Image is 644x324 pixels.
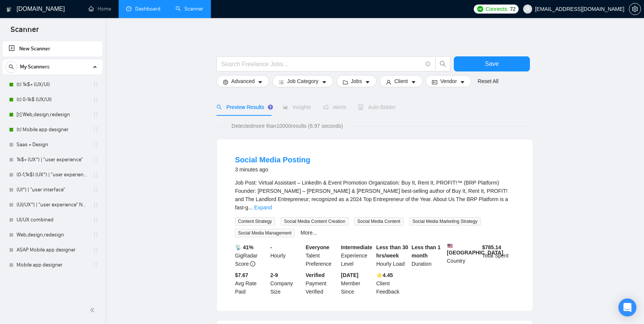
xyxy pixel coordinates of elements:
li: My Scanners [3,59,102,273]
span: Vendor [440,77,457,85]
div: Member Since [339,271,375,296]
span: holder [93,232,99,238]
span: holder [93,262,99,268]
b: $ 785.14 [482,244,501,250]
b: Less than 1 month [412,244,441,259]
div: Client Feedback [375,271,410,296]
span: user [525,6,530,12]
b: 📡 41% [235,244,253,250]
span: search [436,61,450,67]
a: Mobile app designer [17,257,88,273]
span: info-circle [250,261,255,266]
span: holder [93,202,99,208]
div: 3 minutes ago [235,165,310,174]
span: caret-down [411,79,416,85]
span: ... [248,204,253,210]
button: userClientcaret-down [380,75,423,87]
span: Detected more than 10000 results (6.97 seconds) [226,122,348,130]
span: 72 [510,5,516,13]
span: Social Media Content Creation [281,217,348,226]
a: (t) 1k$+ (UX/UI) [17,77,88,92]
b: Everyone [306,244,330,250]
b: [GEOGRAPHIC_DATA] [447,243,504,256]
input: Search Freelance Jobs... [221,59,422,69]
img: logo [6,3,12,15]
span: holder [93,112,99,118]
div: Tooltip anchor [267,104,274,111]
span: user [386,79,391,85]
b: Less than 30 hrs/week [376,244,408,259]
button: search [435,56,450,71]
a: (t) Mobile app designer [17,122,88,137]
a: New Scanner [9,41,96,56]
button: folderJobscaret-down [336,75,377,87]
span: info-circle [426,62,430,67]
a: Reset All [478,77,498,85]
div: Talent Preference [304,243,340,268]
span: Alerts [323,104,346,110]
a: (0-1,1k$) (UX*) | "user experience" [17,167,88,182]
span: caret-down [365,79,370,85]
a: searchScanner [175,6,203,12]
b: $7.67 [235,272,248,278]
span: setting [223,79,228,85]
span: notification [323,104,328,110]
div: Company Size [269,271,304,296]
button: barsJob Categorycaret-down [272,75,333,87]
a: UI/UX combined [17,212,88,227]
b: - [270,244,272,250]
div: Open Intercom Messenger [618,298,636,316]
span: search [6,64,17,70]
b: ⭐️ 4.45 [376,272,393,278]
img: 🇺🇸 [447,243,453,248]
span: setting [629,6,641,12]
b: Intermediate [341,244,372,250]
span: robot [358,104,363,110]
span: holder [93,172,99,178]
span: Job Post: Virtual Assistant – LinkedIn & Event Promotion Organization: Buy It, Rent It, PROFIT!™ ... [235,180,508,210]
span: Social Media Content [354,217,403,226]
li: New Scanner [3,41,102,56]
span: folder [343,79,348,85]
span: holder [93,97,99,103]
a: ASAP Mobile app designer [17,242,88,257]
span: holder [93,127,99,133]
span: double-left [90,306,97,314]
div: Country [446,243,481,268]
div: Duration [410,243,446,268]
a: [t] Web,design,redesign [17,107,88,122]
span: holder [93,157,99,163]
div: Hourly [269,243,304,268]
span: My Scanners [20,59,50,74]
div: Job Post: Virtual Assistant – LinkedIn & Event Promotion Organization: Buy It, Rent It, PROFIT!™ ... [235,179,514,212]
a: (t) 0-1k$ (UX/UI) [17,92,88,107]
span: Connects: [485,5,508,13]
button: search [5,61,17,73]
a: Saas + Design [17,137,88,152]
span: Save [485,59,499,68]
span: Insights [283,104,311,110]
span: Auto Bidder [358,104,395,110]
span: Advanced [231,77,255,85]
button: settingAdvancedcaret-down [217,75,269,87]
span: Client [394,77,408,85]
button: idcardVendorcaret-down [426,75,472,87]
div: Hourly Load [375,243,410,268]
span: caret-down [258,79,263,85]
span: Job Category [287,77,318,85]
b: [DATE] [341,272,358,278]
span: holder [93,142,99,148]
b: Verified [306,272,325,278]
a: homeHome [89,6,111,12]
span: holder [93,82,99,88]
span: Jobs [351,77,362,85]
span: Content Strategy [235,217,275,226]
span: caret-down [460,79,465,85]
a: (UI/UX*) | "user experience" NEW [17,197,88,212]
button: Save [454,56,530,71]
span: Preview Results [217,104,271,110]
span: holder [93,217,99,223]
span: Social Media Marketing Strategy [409,217,481,226]
a: setting [629,6,641,12]
div: Total Spent [481,243,516,268]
